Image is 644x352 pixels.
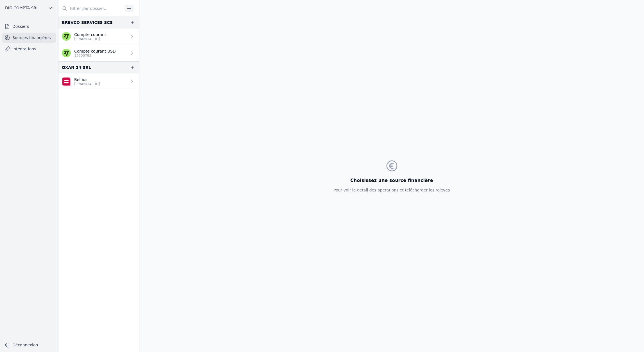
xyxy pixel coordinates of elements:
[74,48,116,54] p: Compte courant USD
[2,21,56,31] a: Dossiers
[62,77,71,86] img: belfius-1.png
[58,28,139,45] a: Compte courant [FINANCIAL_ID]
[62,64,91,71] div: OXAN 24 SRL
[62,49,71,58] img: wise.png
[74,53,116,58] p: 12600795
[62,19,113,26] div: BREVCO SERVICES SCS
[74,32,106,37] p: Compte courant
[2,3,56,12] button: DIGICOMPTA SRL
[333,187,450,193] p: Pour voir le détail des opérations et télécharger les relevés
[58,73,139,90] a: Belfius [FINANCIAL_ID]
[74,37,106,41] p: [FINANCIAL_ID]
[2,33,56,43] a: Sources financières
[74,77,100,82] p: Belfius
[2,340,56,349] button: Déconnexion
[58,45,139,62] a: Compte courant USD 12600795
[5,5,39,11] span: DIGICOMPTA SRL
[74,82,100,86] p: [FINANCIAL_ID]
[2,44,56,54] a: Intégrations
[333,177,450,184] h3: Choisissez une source financière
[62,32,71,41] img: wise.png
[58,3,123,13] input: Filtrer par dossier...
